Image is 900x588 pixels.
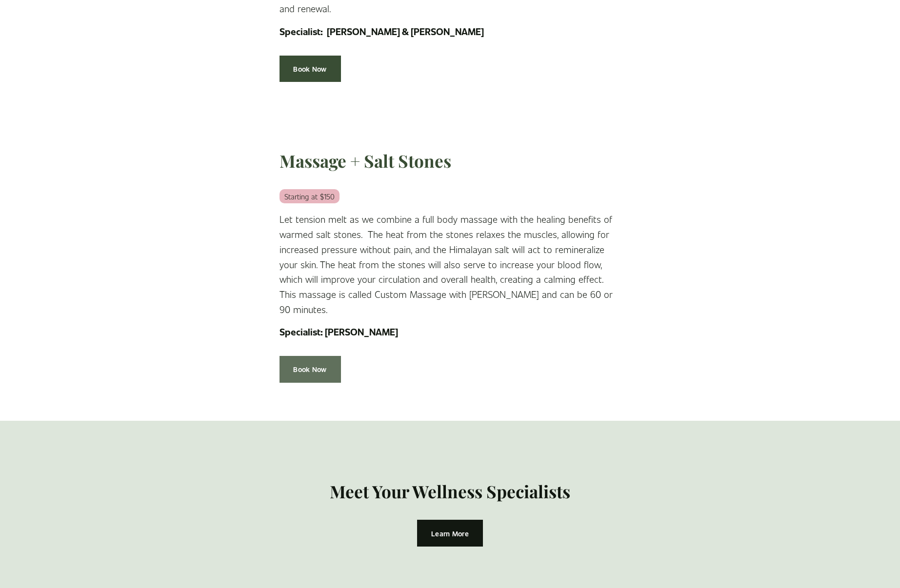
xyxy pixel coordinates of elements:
[280,356,341,383] a: Book Now
[417,520,483,547] a: Learn More
[194,480,706,503] h3: Meet Your Wellness Specialists
[280,25,484,38] strong: Specialist: [PERSON_NAME] & [PERSON_NAME]
[280,189,340,203] em: Starting at $150
[280,212,621,316] p: Let tension melt as we combine a full body massage with the healing benefits of warmed salt stone...
[280,325,398,338] strong: Specialist: [PERSON_NAME]
[280,150,621,173] h3: Massage + Salt Stones
[280,56,341,82] a: Book Now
